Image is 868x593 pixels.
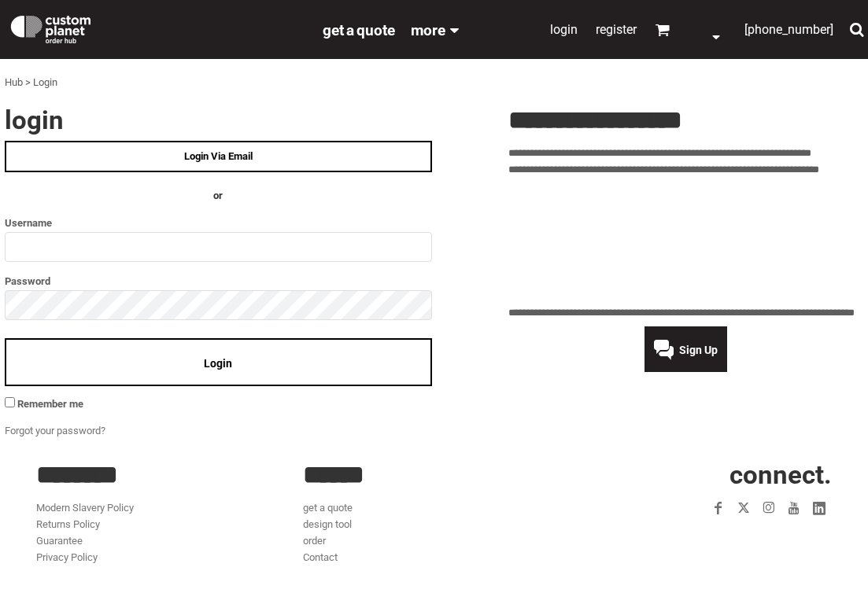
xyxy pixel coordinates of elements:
[303,502,353,514] a: get a quote
[303,551,338,563] a: Contact
[8,12,94,43] img: Custom Planet
[744,22,833,37] span: [PHONE_NUMBER]
[5,107,432,133] h2: Login
[323,20,395,39] a: get a quote
[5,214,432,232] label: Username
[184,150,253,162] span: Login Via Email
[25,75,31,91] div: >
[508,182,863,300] iframe: Customer reviews powered by Trustpilot
[36,535,83,547] a: Guarantee
[33,75,57,91] div: Login
[204,357,232,370] span: Login
[303,518,352,530] a: design tool
[5,188,432,204] h4: OR
[36,502,134,514] a: Modern Slavery Policy
[550,22,578,37] a: Login
[679,344,718,356] span: Sign Up
[36,518,100,530] a: Returns Policy
[17,398,83,410] span: Remember me
[570,462,832,488] h2: CONNECT.
[5,425,105,436] a: Forgot your password?
[596,22,637,37] a: Register
[303,535,326,547] a: order
[411,21,445,39] span: More
[5,272,432,290] label: Password
[633,525,832,544] iframe: Customer reviews powered by Trustpilot
[5,76,23,88] a: Hub
[5,397,15,407] input: Remember me
[5,141,432,172] a: Login Via Email
[323,21,395,39] span: get a quote
[36,551,98,563] a: Privacy Policy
